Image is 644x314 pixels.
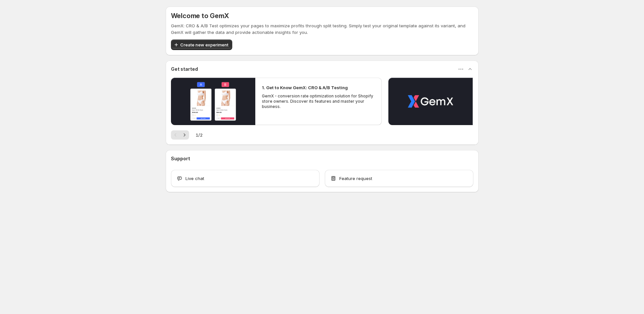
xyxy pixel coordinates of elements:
span: Feature request [339,175,372,182]
p: GemX: CRO & A/B Test optimizes your pages to maximize profits through split testing. Simply test ... [171,22,473,36]
h2: 1. Get to Know GemX: CRO & A/B Testing [262,84,348,91]
span: Live chat [185,175,204,182]
button: Play video [171,78,255,125]
h3: Support [171,155,190,162]
button: Create new experiment [171,39,232,50]
span: 1 / 2 [196,132,203,138]
button: Play video [388,78,473,125]
nav: Pagination [171,130,189,140]
span: Create new experiment [180,41,228,48]
h5: Welcome to GemX [171,12,229,20]
p: GemX - conversion rate optimization solution for Shopify store owners. Discover its features and ... [262,93,375,109]
h3: Get started [171,66,198,72]
button: Next [180,130,189,140]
